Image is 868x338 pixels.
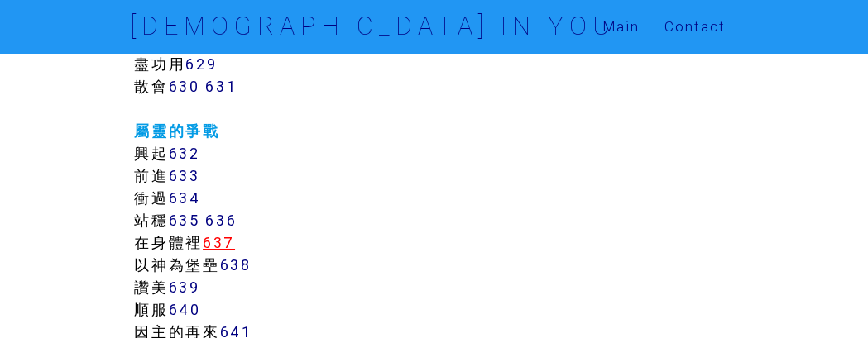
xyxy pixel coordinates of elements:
[185,55,217,74] a: 629
[134,121,219,140] a: 屬靈的爭戰
[798,264,856,326] iframe: Chat
[205,211,237,230] a: 636
[169,166,200,185] a: 633
[169,278,200,297] a: 639
[169,188,201,207] a: 634
[203,233,235,252] a: 637
[205,77,237,96] a: 631
[169,211,200,230] a: 635
[169,77,200,96] a: 630
[169,144,200,163] a: 632
[220,255,252,274] a: 638
[169,300,201,319] a: 640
